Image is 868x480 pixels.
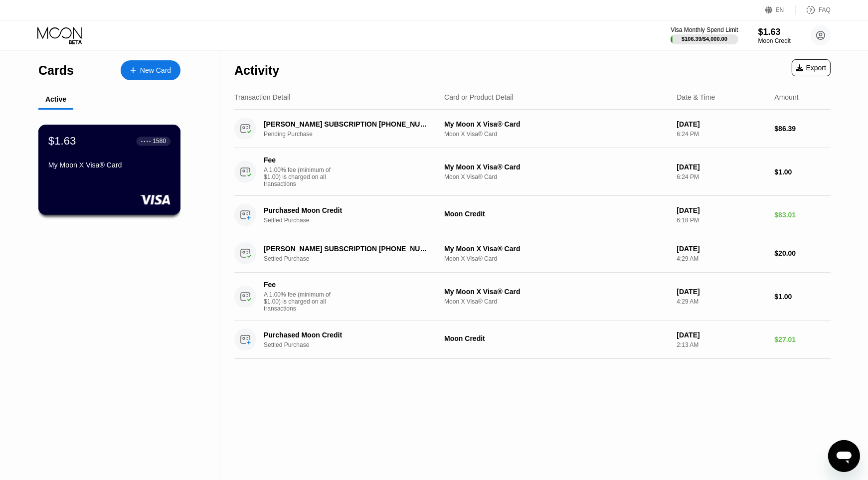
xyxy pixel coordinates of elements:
div: Activity [234,63,279,78]
div: Purchased Moon CreditSettled PurchaseMoon Credit[DATE]2:13 AM$27.01 [234,320,831,359]
div: $1.63 [758,27,791,37]
div: ● ● ● ● [141,140,151,143]
div: Purchased Moon Credit [264,331,433,339]
div: Export [792,59,831,76]
div: Date & Time [677,93,715,101]
div: [DATE] [677,288,766,296]
div: FAQ [796,5,831,15]
div: My Moon X Visa® Card [444,163,669,171]
div: $20.00 [774,249,831,257]
div: $1.00 [774,293,831,301]
div: Transaction Detail [234,93,290,101]
div: $1.63 [48,135,76,148]
div: Moon Credit [444,334,669,342]
div: Moon X Visa® Card [444,131,669,138]
div: $86.39 [774,125,831,133]
div: EN [765,5,796,15]
div: EN [776,6,784,13]
div: [PERSON_NAME] SUBSCRIPTION [PHONE_NUMBER] USSettled PurchaseMy Moon X Visa® CardMoon X Visa® Card... [234,234,831,273]
div: My Moon X Visa® Card [444,120,669,128]
div: Moon X Visa® Card [444,255,669,262]
div: My Moon X Visa® Card [444,288,669,296]
div: [PERSON_NAME] SUBSCRIPTION [PHONE_NUMBER] US [264,245,433,253]
div: Settled Purchase [264,341,446,348]
div: Visa Monthly Spend Limit [671,26,738,33]
div: [DATE] [677,245,766,253]
div: $1.00 [774,168,831,176]
div: Moon Credit [758,37,791,44]
div: Fee [264,156,334,164]
div: Fee [264,281,334,289]
div: Active [45,95,66,103]
div: $27.01 [774,335,831,343]
div: FAQ [819,6,831,13]
div: Purchased Moon Credit [264,206,433,214]
div: Card or Product Detail [444,93,514,101]
div: $1.63Moon Credit [758,27,791,44]
div: My Moon X Visa® Card [48,161,171,169]
div: A 1.00% fee (minimum of $1.00) is charged on all transactions [264,166,339,187]
div: 4:29 AM [677,298,766,305]
div: [DATE] [677,206,766,214]
div: 2:13 AM [677,341,766,348]
div: [DATE] [677,120,766,128]
div: A 1.00% fee (minimum of $1.00) is charged on all transactions [264,291,339,312]
div: $83.01 [774,211,831,219]
div: 6:18 PM [677,217,766,224]
div: $106.39 / $4,000.00 [682,36,727,42]
div: New Card [121,60,180,80]
div: Moon Credit [444,210,669,218]
div: 6:24 PM [677,131,766,138]
div: 6:24 PM [677,173,766,180]
div: Moon X Visa® Card [444,298,669,305]
div: Visa Monthly Spend Limit$106.39/$4,000.00 [671,26,738,44]
div: [DATE] [677,331,766,339]
div: Export [796,64,826,72]
div: Cards [38,63,74,78]
div: [PERSON_NAME] SUBSCRIPTION [PHONE_NUMBER] USPending PurchaseMy Moon X Visa® CardMoon X Visa® Card... [234,110,831,148]
div: Settled Purchase [264,217,446,224]
div: [PERSON_NAME] SUBSCRIPTION [PHONE_NUMBER] US [264,120,433,128]
div: 1580 [153,138,166,145]
div: [DATE] [677,163,766,171]
div: FeeA 1.00% fee (minimum of $1.00) is charged on all transactionsMy Moon X Visa® CardMoon X Visa® ... [234,273,831,320]
div: Amount [774,93,798,101]
div: Pending Purchase [264,131,446,138]
iframe: Кнопка запуска окна обмена сообщениями [828,440,860,472]
div: New Card [140,66,171,75]
div: $1.63● ● ● ●1580My Moon X Visa® Card [39,125,180,214]
div: Purchased Moon CreditSettled PurchaseMoon Credit[DATE]6:18 PM$83.01 [234,196,831,234]
div: Moon X Visa® Card [444,173,669,180]
div: 4:29 AM [677,255,766,262]
div: My Moon X Visa® Card [444,245,669,253]
div: FeeA 1.00% fee (minimum of $1.00) is charged on all transactionsMy Moon X Visa® CardMoon X Visa® ... [234,148,831,196]
div: Settled Purchase [264,255,446,262]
